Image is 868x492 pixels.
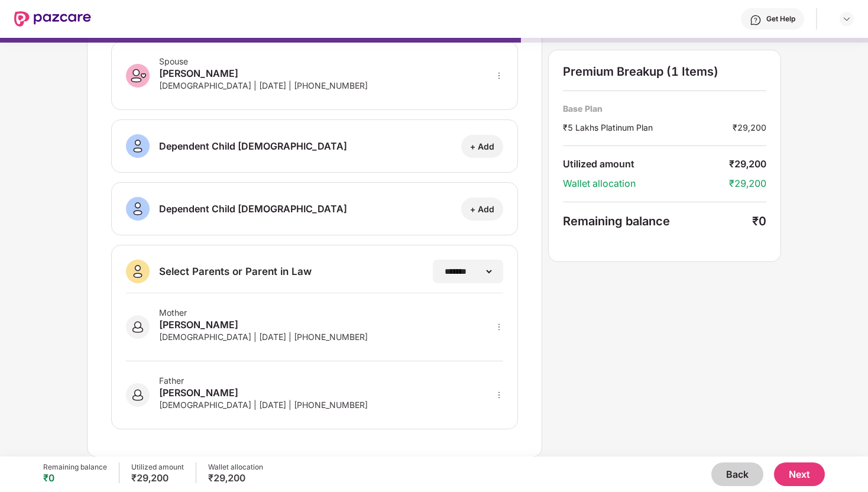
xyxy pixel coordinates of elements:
div: ₹29,200 [729,158,766,170]
div: ₹0 [43,472,107,484]
img: svg+xml;base64,PHN2ZyB3aWR0aD0iNDAiIGhlaWdodD0iNDAiIHZpZXdCb3g9IjAgMCA0MCA0MCIgZmlsbD0ibm9uZSIgeG... [126,315,150,339]
div: [DEMOGRAPHIC_DATA] | [DATE] | [PHONE_NUMBER] [159,80,368,90]
div: Utilized amount [563,158,729,170]
div: Select Parents or Parent in Law [159,265,312,278]
img: svg+xml;base64,PHN2ZyB3aWR0aD0iNDAiIGhlaWdodD0iNDAiIHZpZXdCb3g9IjAgMCA0MCA0MCIgZmlsbD0ibm9uZSIgeG... [126,260,150,283]
div: [DEMOGRAPHIC_DATA] | [DATE] | [PHONE_NUMBER] [159,332,368,342]
div: Wallet allocation [563,177,729,190]
div: ₹0 [752,214,766,228]
img: svg+xml;base64,PHN2ZyB3aWR0aD0iNDAiIGhlaWdodD0iNDAiIHZpZXdCb3g9IjAgMCA0MCA0MCIgZmlsbD0ibm9uZSIgeG... [126,134,150,158]
button: Next [774,462,825,486]
button: Back [711,462,763,486]
img: svg+xml;base64,PHN2ZyB3aWR0aD0iNDAiIGhlaWdodD0iNDAiIHZpZXdCb3g9IjAgMCA0MCA0MCIgZmlsbD0ibm9uZSIgeG... [126,383,150,407]
img: svg+xml;base64,PHN2ZyBpZD0iSGVscC0zMngzMiIgeG1sbnM9Imh0dHA6Ly93d3cudzMub3JnLzIwMDAvc3ZnIiB3aWR0aD... [750,14,762,26]
div: ₹29,200 [131,472,184,484]
div: + Add [470,141,494,152]
div: Remaining balance [43,462,107,472]
img: svg+xml;base64,PHN2ZyB3aWR0aD0iNDAiIGhlaWdodD0iNDAiIHZpZXdCb3g9IjAgMCA0MCA0MCIgZmlsbD0ibm9uZSIgeG... [126,197,150,221]
div: ₹29,200 [733,121,766,134]
div: Father [159,376,368,386]
div: [PERSON_NAME] [159,66,368,80]
img: svg+xml;base64,PHN2ZyBpZD0iRHJvcGRvd24tMzJ4MzIiIHhtbG5zPSJodHRwOi8vd3d3LnczLm9yZy8yMDAwL3N2ZyIgd2... [842,14,851,24]
div: Base Plan [563,103,766,114]
div: ₹29,200 [208,472,263,484]
div: Mother [159,307,368,318]
div: Remaining balance [563,214,752,228]
span: more [495,323,503,331]
span: more [495,72,503,80]
div: + Add [470,203,494,215]
div: [PERSON_NAME] [159,386,368,400]
div: Wallet allocation [208,462,263,472]
img: svg+xml;base64,PHN2ZyB3aWR0aD0iNDAiIGhlaWdodD0iNDAiIHZpZXdCb3g9IjAgMCA0MCA0MCIgZmlsbD0ibm9uZSIgeG... [126,64,150,88]
div: Utilized amount [131,462,184,472]
div: ₹5 Lakhs Platinum Plan [563,121,733,134]
div: [DEMOGRAPHIC_DATA] | [DATE] | [PHONE_NUMBER] [159,400,368,410]
div: Dependent Child [DEMOGRAPHIC_DATA] [159,139,347,153]
div: [PERSON_NAME] [159,318,368,332]
div: Dependent Child [DEMOGRAPHIC_DATA] [159,202,347,216]
div: Get Help [766,14,795,24]
span: more [495,391,503,399]
img: New Pazcare Logo [14,11,91,27]
div: ₹29,200 [729,177,766,190]
div: Spouse [159,56,368,66]
div: Premium Breakup (1 Items) [563,64,766,79]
